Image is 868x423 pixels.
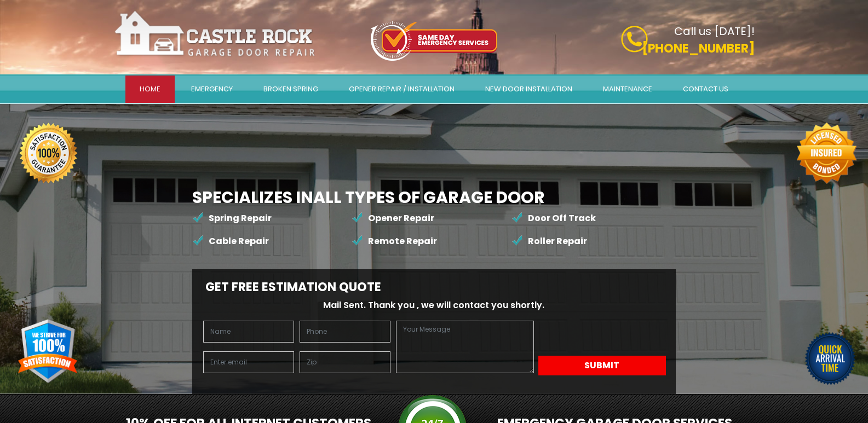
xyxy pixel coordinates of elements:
iframe: reCAPTCHA [538,321,666,354]
a: Call us [DATE]! [PHONE_NUMBER] [552,26,755,57]
span: All Types of Garage Door [313,186,545,209]
a: New door installation [471,76,587,103]
b: Call us [DATE]! [674,24,755,39]
li: Opener Repair [352,207,511,230]
li: Remote Repair [352,230,511,253]
img: Castle-rock.png [114,10,317,58]
a: Broken Spring [249,76,332,103]
li: Spring Repair [192,207,352,230]
button: Submit [538,356,666,375]
input: Name [203,321,294,343]
input: Enter email [203,351,294,373]
h2: Get Free Estimation Quote [198,280,671,294]
a: Opener Repair / Installation [335,76,469,103]
a: Maintenance [589,76,666,103]
span: Mail Sent. Thank you , we will contact you shortly. [323,299,544,311]
li: Door Off Track [511,207,671,230]
a: Home [125,76,175,103]
a: Emergency [177,76,247,103]
a: Contact Us [669,76,743,103]
li: Cable Repair [192,230,352,253]
b: Specializes in [192,186,545,209]
p: [PHONE_NUMBER] [552,39,755,57]
input: Phone [300,321,390,343]
img: icon-top.png [371,21,497,61]
input: Zip [300,351,390,373]
li: Roller Repair [511,230,671,253]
